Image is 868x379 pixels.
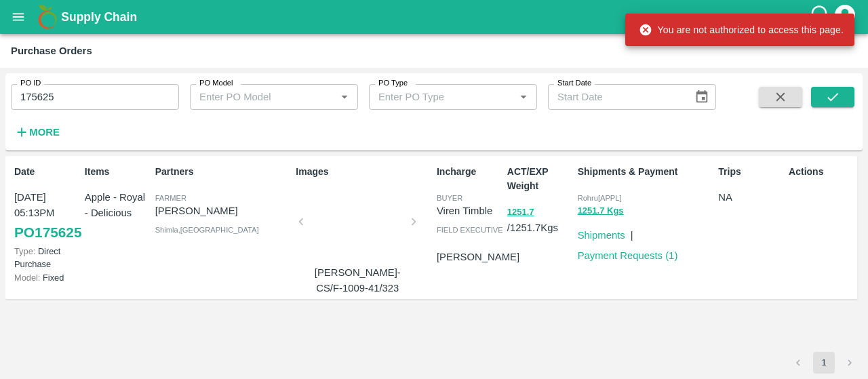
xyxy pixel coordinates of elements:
span: Shimla , [GEOGRAPHIC_DATA] [155,226,259,234]
input: Enter PO Type [373,88,493,106]
p: Partners [155,165,291,179]
span: Farmer [155,194,186,202]
div: account of current user [833,3,857,31]
p: / 1251.7 Kgs [507,204,572,235]
p: Incharge [437,165,502,179]
button: open drawer [3,1,34,33]
strong: More [29,127,60,138]
label: PO ID [20,78,41,89]
button: Open [515,88,532,106]
p: Shipments & Payment [578,165,713,179]
span: Model: [14,273,40,283]
span: Type: [14,246,35,256]
label: Start Date [557,78,591,89]
button: Open [336,88,353,106]
div: | [625,222,633,243]
div: customer-support [809,5,833,29]
a: Payment Requests (1) [578,250,678,261]
p: Apple - Royal - Delicious [85,190,150,220]
img: logo [34,3,61,31]
p: Images [296,165,431,179]
p: Actions [789,165,854,179]
b: Supply Chain [61,10,137,24]
a: Supply Chain [61,7,809,26]
p: [PERSON_NAME] [437,250,519,264]
a: Shipments [578,230,625,241]
button: 1251.7 Kgs [578,203,624,219]
input: Start Date [548,84,684,110]
button: 1251.7 [507,205,534,220]
p: [DATE] 05:13PM [14,190,79,220]
span: Rohru[APPL] [578,194,622,202]
p: Trips [718,165,783,179]
p: [PERSON_NAME]-CS/F-1009-41/323 [307,265,408,296]
div: Purchase Orders [11,42,92,60]
span: buyer [437,194,462,202]
nav: pagination navigation [785,352,863,374]
label: PO Type [378,78,408,89]
span: field executive [437,226,503,234]
p: Fixed [14,271,79,284]
p: NA [718,190,783,205]
div: You are not authorized to access this page. [639,18,844,42]
label: PO Model [199,78,233,89]
p: Direct Purchase [14,245,79,271]
button: Choose date [689,84,715,110]
input: Enter PO Model [194,88,314,106]
button: page 1 [813,352,835,374]
input: Enter PO ID [11,84,179,110]
a: PO175625 [14,220,81,245]
p: [PERSON_NAME] [155,203,291,218]
p: ACT/EXP Weight [507,165,572,193]
p: Viren Timble [437,203,502,218]
p: Date [14,165,79,179]
button: More [11,121,63,144]
p: Items [85,165,150,179]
